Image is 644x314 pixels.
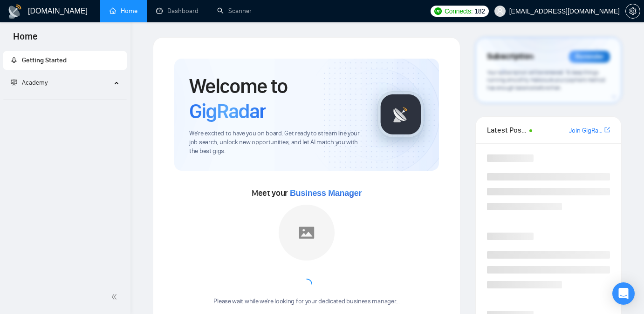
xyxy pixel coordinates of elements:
span: Academy [11,79,48,87]
span: rocket [11,57,17,63]
a: searchScanner [217,7,252,15]
span: double-left [111,292,120,301]
span: Your subscription will be renewed. To keep things running smoothly, make sure your payment method... [487,69,605,91]
span: Business Manager [290,188,362,198]
li: Getting Started [3,51,127,70]
img: upwork-logo.png [434,7,442,15]
button: setting [625,4,640,19]
span: Latest Posts from the GigRadar Community [487,124,527,136]
div: Open Intercom Messenger [612,282,635,305]
span: fund-projection-screen [11,79,17,86]
li: Academy Homepage [3,96,127,102]
span: loading [299,277,314,292]
img: gigradar-logo.png [377,91,424,138]
span: GigRadar [189,99,266,124]
span: Home [6,30,45,49]
a: dashboardDashboard [156,7,199,15]
span: Getting Started [22,56,67,64]
span: user [497,8,503,14]
span: Subscription [487,49,533,65]
span: Meet your [252,188,362,198]
span: We're excited to have you on board. Get ready to streamline your job search, unlock new opportuni... [189,129,363,156]
span: Academy [22,79,48,87]
span: 182 [474,6,485,16]
div: Please wait while we're looking for your dedicated business manager... [208,297,405,306]
img: logo [7,4,22,19]
a: setting [625,7,640,15]
span: setting [626,7,640,15]
a: Join GigRadar Slack Community [569,126,603,136]
span: export [604,126,610,134]
a: export [604,126,610,134]
span: Connects: [445,6,473,16]
h1: Welcome to [189,73,363,124]
a: homeHome [110,7,137,15]
div: Reminder [569,51,610,63]
img: placeholder.png [279,205,335,261]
